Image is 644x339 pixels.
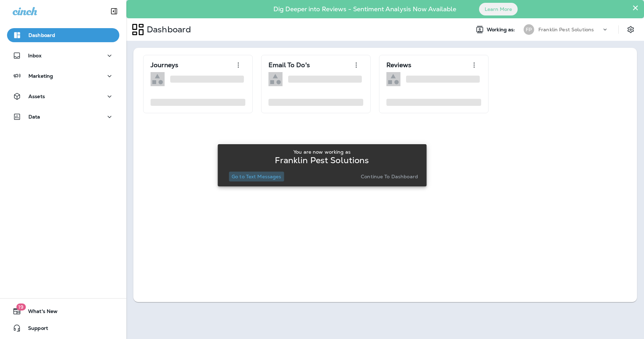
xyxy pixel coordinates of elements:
[21,308,58,317] span: What's New
[358,172,421,181] button: Continue to Dashboard
[361,174,418,179] p: Continue to Dashboard
[7,49,119,63] button: Inbox
[7,28,119,42] button: Dashboard
[632,2,639,13] button: Close
[151,62,178,69] p: Journeys
[624,23,637,36] button: Settings
[232,174,281,179] p: Go to Text Messages
[487,27,517,33] span: Working as:
[538,27,594,32] p: Franklin Pest Solutions
[28,73,53,79] p: Marketing
[16,303,26,311] span: 19
[28,53,41,58] p: Inbox
[7,69,119,83] button: Marketing
[28,32,55,38] p: Dashboard
[104,4,124,18] button: Collapse Sidebar
[7,321,119,335] button: Support
[7,89,119,103] button: Assets
[293,149,351,155] p: You are now working as
[7,110,119,124] button: Data
[275,158,369,163] p: Franklin Pest Solutions
[479,3,518,15] button: Learn More
[524,24,534,35] div: FP
[229,172,284,181] button: Go to Text Messages
[7,304,119,318] button: 19What's New
[144,24,191,35] p: Dashboard
[28,94,45,99] p: Assets
[28,114,40,120] p: Data
[21,325,48,334] span: Support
